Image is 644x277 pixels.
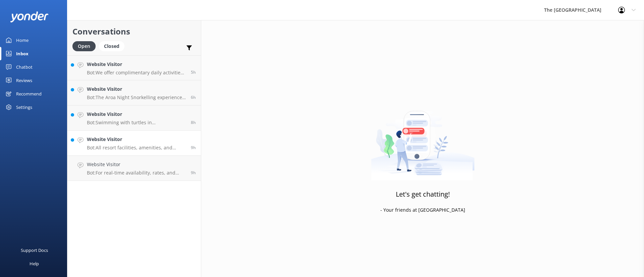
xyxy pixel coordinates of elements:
[99,41,124,51] div: Closed
[87,145,186,151] p: Bot: All resort facilities, amenities, and services, including the restaurant, are reserved exclu...
[87,111,186,118] h4: Website Visitor
[67,55,201,80] a: Website VisitorBot:We offer complimentary daily activities for all guests at the resort, includin...
[87,120,186,126] p: Bot: Swimming with turtles in [GEOGRAPHIC_DATA], especially at the [GEOGRAPHIC_DATA], is a specia...
[72,25,196,38] h2: Conversations
[16,87,42,100] div: Recommend
[72,41,96,51] div: Open
[67,131,201,156] a: Website VisitorBot:All resort facilities, amenities, and services, including the restaurant, are ...
[10,11,49,22] img: yonder-white-logo.png
[67,156,201,181] a: Website VisitorBot:For real-time availability, rates, and bookings of our Beachfront Room, please...
[87,85,186,93] h4: Website Visitor
[396,189,450,200] h3: Let's get chatting!
[191,120,196,125] span: Sep 17 2025 03:25pm (UTC -10:00) Pacific/Honolulu
[16,47,29,60] div: Inbox
[87,170,186,176] p: Bot: For real-time availability, rates, and bookings of our Beachfront Room, please visit [URL][D...
[16,33,29,47] div: Home
[87,136,186,143] h4: Website Visitor
[99,42,128,50] a: Closed
[191,145,196,150] span: Sep 17 2025 02:28pm (UTC -10:00) Pacific/Honolulu
[30,257,39,270] div: Help
[87,70,186,76] p: Bot: We offer complimentary daily activities for all guests at the resort, including snorkeling t...
[191,170,196,176] span: Sep 17 2025 02:09pm (UTC -10:00) Pacific/Honolulu
[380,206,465,214] p: - Your friends at [GEOGRAPHIC_DATA]
[21,244,48,257] div: Support Docs
[87,61,186,68] h4: Website Visitor
[191,69,196,75] span: Sep 17 2025 06:10pm (UTC -10:00) Pacific/Honolulu
[67,80,201,106] a: Website VisitorBot:The Aroa Night Snorkelling experience costs $30 per adult and $15 per child (a...
[371,97,475,181] img: artwork of a man stealing a conversation from at giant smartphone
[16,60,33,74] div: Chatbot
[72,42,99,50] a: Open
[67,106,201,131] a: Website VisitorBot:Swimming with turtles in [GEOGRAPHIC_DATA], especially at the [GEOGRAPHIC_DATA...
[16,74,32,87] div: Reviews
[16,100,32,114] div: Settings
[191,94,196,100] span: Sep 17 2025 05:10pm (UTC -10:00) Pacific/Honolulu
[87,161,186,168] h4: Website Visitor
[87,94,186,100] p: Bot: The Aroa Night Snorkelling experience costs $30 per adult and $15 per child (ages [DEMOGRAPH...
